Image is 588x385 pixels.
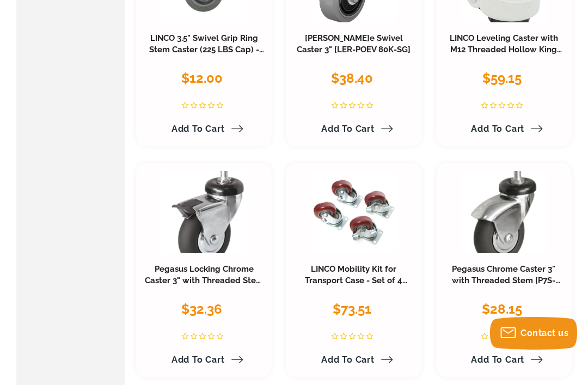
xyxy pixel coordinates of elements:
[181,70,223,86] span: $12.00
[171,124,225,134] span: Add to Cart
[165,120,243,138] a: Add to Cart
[149,33,264,67] a: LINCO 3.5" Swivel Grip Ring Stem Caster (225 LBS Cap) - NSF Certified
[452,264,560,298] a: Pegasus Chrome Caster 3" with Threaded Stem [P7S-SRP030K-ST3]
[520,328,568,338] span: Contact us
[297,264,410,309] a: LINCO Mobility Kit for Transport Case - Set of 4 Polyurethane Swivel Casters (2 with Locks) 3"
[471,124,524,134] span: Add to Cart
[145,264,264,298] a: Pegasus Locking Chrome Caster 3" with Threaded Stem [P7S-SRP030K-ST3-TB]
[331,70,373,86] span: $38.40
[333,301,371,317] span: $73.51
[315,351,393,369] a: Add to Cart
[450,33,562,78] a: LINCO Leveling Caster with M12 Threaded Hollow King Pin 2.86" x 1.25" (2200 LBS Cap)
[181,301,222,317] span: $32.36
[482,70,522,86] span: $59.15
[471,355,524,365] span: Add to Cart
[490,317,577,350] button: Contact us
[464,351,543,369] a: Add to Cart
[315,120,393,138] a: Add to Cart
[321,124,375,134] span: Add to Cart
[165,351,243,369] a: Add to Cart
[171,355,225,365] span: Add to Cart
[464,120,543,138] a: Add to Cart
[297,33,411,55] a: [PERSON_NAME]e Swivel Caster 3" [LER-POEV 80K-SG]
[321,355,375,365] span: Add to Cart
[482,301,522,317] span: $28.15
